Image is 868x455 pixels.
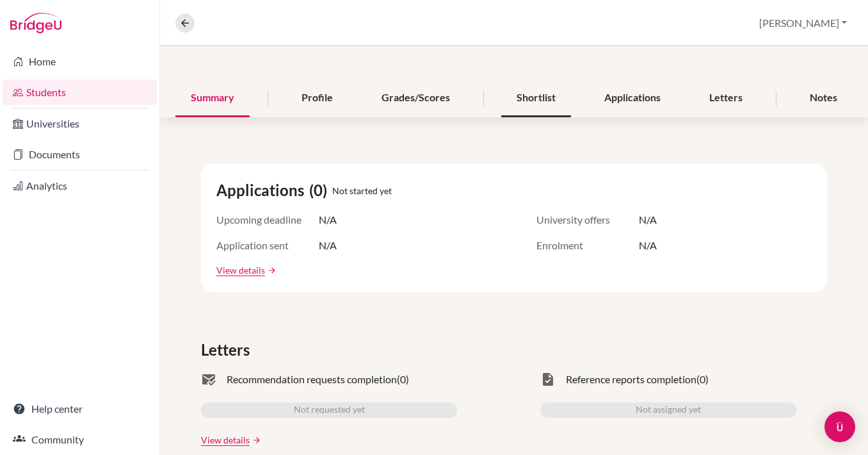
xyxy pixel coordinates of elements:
span: Enrolment [536,238,639,253]
span: N/A [319,212,337,227]
span: mark_email_read [201,372,216,387]
div: Summary [175,79,250,117]
a: arrow_forward [265,266,277,275]
span: Application sent [216,238,319,253]
span: (0) [397,372,409,387]
div: Shortlist [501,79,571,117]
a: Community [3,427,157,452]
img: Bridge-U [10,13,61,33]
a: Help center [3,396,157,422]
a: View details [201,433,250,447]
span: (0) [696,372,709,387]
span: Not started yet [332,184,392,197]
a: Analytics [3,173,157,199]
span: N/A [639,238,657,253]
span: Not requested yet [294,402,365,418]
div: Grades/Scores [366,79,465,117]
span: Letters [201,338,255,361]
span: N/A [639,212,657,227]
a: Home [3,49,157,74]
a: Universities [3,111,157,136]
div: Open Intercom Messenger [824,411,855,442]
a: View details [216,263,265,277]
a: Documents [3,142,157,167]
span: Upcoming deadline [216,212,319,227]
span: (0) [309,179,332,202]
a: arrow_forward [250,436,261,445]
span: Reference reports completion [566,372,696,387]
a: Students [3,79,157,105]
div: Applications [589,79,676,117]
button: [PERSON_NAME] [753,11,853,35]
span: University offers [536,212,639,227]
span: Recommendation requests completion [227,372,397,387]
span: Not assigned yet [636,402,701,418]
span: N/A [319,238,337,253]
span: Applications [216,179,309,202]
div: Notes [794,79,853,117]
div: Letters [694,79,758,117]
div: Profile [286,79,348,117]
span: task [540,372,556,387]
